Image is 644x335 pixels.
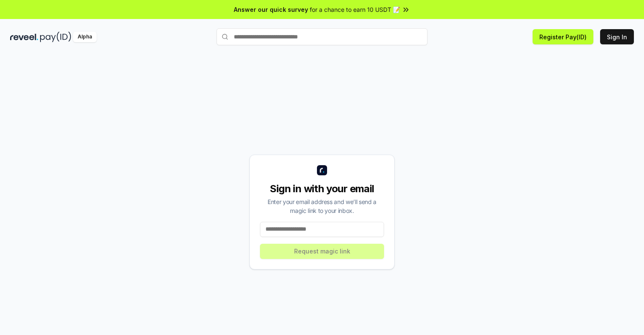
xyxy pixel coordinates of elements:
img: reveel_dark [10,32,38,42]
button: Register Pay(ID) [533,29,593,44]
div: Enter your email address and we’ll send a magic link to your inbox. [260,197,384,215]
span: Answer our quick survey [234,5,308,14]
img: pay_id [40,32,71,42]
img: logo_small [317,165,327,175]
div: Sign in with your email [260,182,384,196]
span: for a chance to earn 10 USDT 📝 [310,5,400,14]
button: Sign In [600,29,634,44]
div: Alpha [73,32,97,42]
